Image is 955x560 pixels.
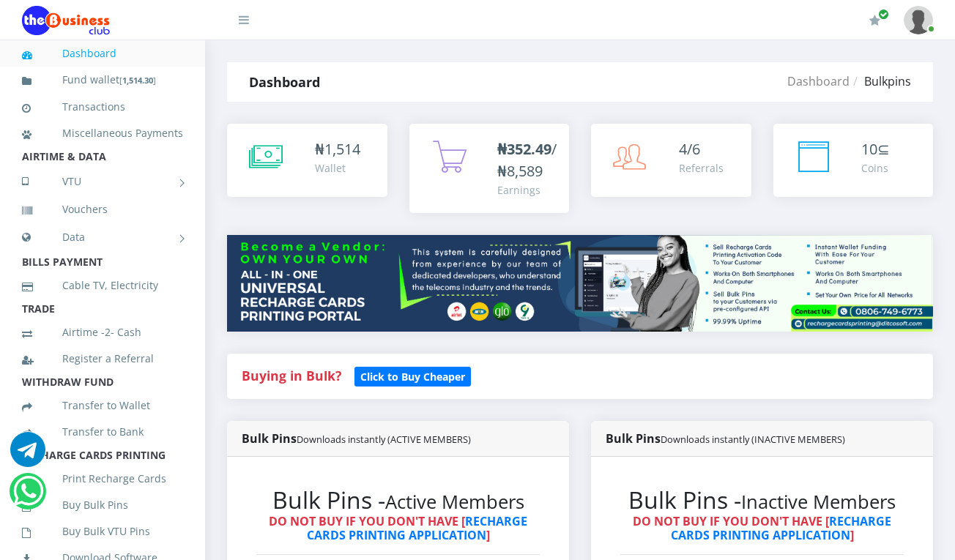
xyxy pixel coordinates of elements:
[861,160,890,176] div: Coins
[354,367,471,384] a: Click to Buy Cheaper
[620,486,904,514] h2: Bulk Pins -
[22,193,183,226] a: Vouchers
[409,124,570,213] a: ₦352.49/₦8,589 Earnings
[22,389,183,422] a: Transfer to Wallet
[869,15,880,26] i: Renew/Upgrade Subscription
[22,316,183,349] a: Airtime -2- Cash
[679,160,724,176] div: Referrals
[904,6,933,34] img: User
[249,73,320,91] strong: Dashboard
[22,116,183,150] a: Miscellaneous Payments
[633,513,891,543] strong: DO NOT BUY IF YOU DON'T HAVE [ ]
[360,370,465,384] b: Click to Buy Cheaper
[861,139,877,159] span: 10
[13,485,43,509] a: Chat for support
[22,219,183,255] a: Data
[22,63,183,97] a: Fund wallet[1,514.30]
[22,6,110,35] img: Logo
[227,124,387,197] a: ₦1,514 Wallet
[119,75,156,86] small: [ ]
[878,9,889,20] span: Renew/Upgrade Subscription
[861,138,890,160] div: ⊆
[22,163,183,200] a: VTU
[787,73,850,89] a: Dashboard
[22,488,183,522] a: Buy Bulk Pins
[256,486,540,514] h2: Bulk Pins -
[22,90,183,124] a: Transactions
[497,139,551,159] b: ₦352.49
[242,367,341,384] strong: Buying in Bulk?
[661,433,845,446] small: Downloads instantly (INACTIVE MEMBERS)
[315,160,360,176] div: Wallet
[242,430,471,447] strong: Bulk Pins
[679,139,700,159] span: 4/6
[324,139,360,159] span: 1,514
[122,75,153,86] b: 1,514.30
[22,342,183,376] a: Register a Referral
[22,462,183,496] a: Print Recharge Cards
[22,269,183,302] a: Cable TV, Electricity
[315,138,360,160] div: ₦
[591,124,751,197] a: 4/6 Referrals
[297,433,471,446] small: Downloads instantly (ACTIVE MEMBERS)
[497,182,557,198] div: Earnings
[606,430,845,447] strong: Bulk Pins
[741,489,896,515] small: Inactive Members
[22,37,183,70] a: Dashboard
[227,235,933,332] img: multitenant_rcp.png
[385,489,524,515] small: Active Members
[671,513,892,543] a: RECHARGE CARDS PRINTING APPLICATION
[497,139,557,181] span: /₦8,589
[22,415,183,449] a: Transfer to Bank
[10,443,45,467] a: Chat for support
[307,513,528,543] a: RECHARGE CARDS PRINTING APPLICATION
[850,72,911,90] li: Bulkpins
[22,515,183,548] a: Buy Bulk VTU Pins
[269,513,527,543] strong: DO NOT BUY IF YOU DON'T HAVE [ ]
